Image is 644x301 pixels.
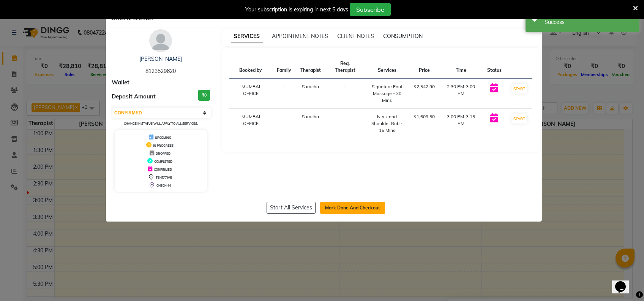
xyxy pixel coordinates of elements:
th: Booked by [229,55,272,79]
small: Change in status will apply to all services. [124,122,198,125]
th: Status [483,55,506,79]
th: Price [409,55,439,79]
td: MUMBAI OFFICE [229,109,272,139]
span: CONSUMPTION [383,33,423,40]
span: Deposit Amount [112,92,156,101]
span: IN PROGRESS [153,144,174,147]
button: START [511,114,527,124]
span: CHECK-IN [156,184,171,187]
th: Family [272,55,296,79]
th: Therapist [296,55,325,79]
th: Time [439,55,483,79]
button: START [511,84,527,93]
span: UPCOMING [155,136,171,139]
a: [PERSON_NAME] [139,55,182,62]
th: Req. Therapist [325,55,365,79]
div: ₹1,609.50 [414,113,435,120]
span: Sumcha [302,84,319,89]
td: 2:30 PM-3:00 PM [439,79,483,109]
span: Sumcha [302,114,319,119]
h3: ₹0 [198,90,210,101]
span: 8123529620 [145,68,176,74]
span: TENTATIVE [156,176,172,179]
td: - [325,79,365,109]
span: SERVICES [231,30,263,43]
div: Success [545,18,634,26]
span: CONFIRMED [154,168,172,171]
span: COMPLETED [154,160,172,163]
button: Mark Done And Checkout [320,202,385,214]
td: MUMBAI OFFICE [229,79,272,109]
button: Subscribe [350,3,391,16]
div: ₹2,542.90 [414,83,435,90]
button: Start All Services [267,202,316,214]
td: - [272,79,296,109]
span: CLIENT NOTES [337,33,374,40]
td: 3:00 PM-3:15 PM [439,109,483,139]
iframe: chat widget [612,271,636,293]
td: - [325,109,365,139]
td: - [272,109,296,139]
div: Your subscription is expiring in next 5 days [245,6,348,14]
span: DROPPED [156,152,170,155]
img: avatar [149,29,172,52]
span: Wallet [112,78,129,87]
span: APPOINTMENT NOTES [272,33,328,40]
th: Services [365,55,409,79]
div: Neck and Shoulder Rub - 15 Mins [369,113,405,134]
div: Signature Foot Massage - 30 Mins [369,83,405,104]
